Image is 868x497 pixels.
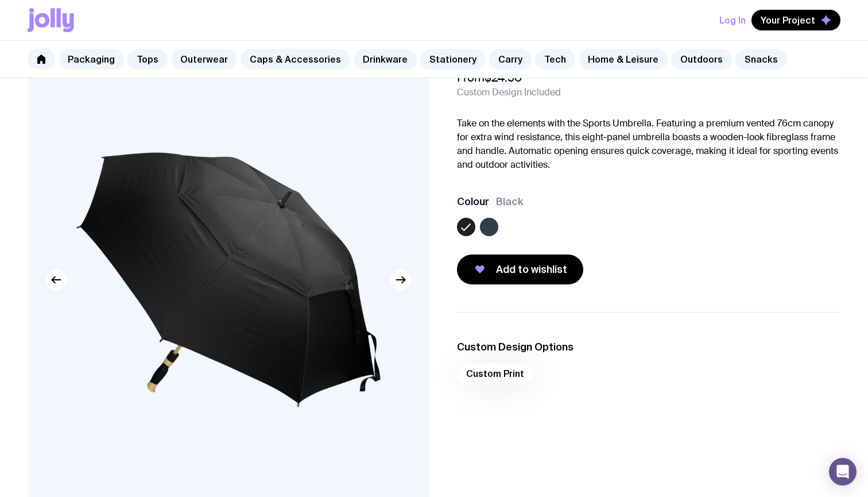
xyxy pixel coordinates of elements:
a: Caps & Accessories [241,49,350,70]
span: Black [496,195,524,209]
a: Packaging [59,49,124,70]
span: Your Project [761,14,815,26]
button: Add to wishlist [457,255,583,284]
a: Carry [489,49,532,70]
a: Outdoors [671,49,732,70]
button: Your Project [751,10,840,30]
div: Open Intercom Messenger [829,458,857,486]
a: Tech [535,49,575,70]
a: Home & Leisure [579,49,668,70]
span: Add to wishlist [496,263,567,276]
a: Stationery [420,49,486,70]
a: Tops [127,49,168,70]
a: Snacks [735,49,787,70]
span: Custom Design Included [457,87,561,98]
a: Outerwear [171,49,237,70]
a: Drinkware [354,49,417,70]
p: Take on the elements with the Sports Umbrella. Featuring a premium vented 76cm canopy for extra w... [457,117,840,172]
button: Log In [719,10,746,30]
h3: Custom Design Options [457,340,840,354]
span: From [457,71,522,84]
h3: Colour [457,195,489,209]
